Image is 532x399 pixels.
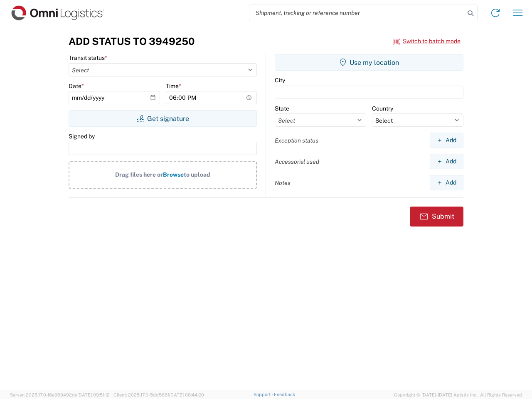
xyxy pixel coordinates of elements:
[393,34,461,48] button: Switch to batch mode
[275,105,289,112] label: State
[69,110,257,127] button: Get signature
[69,133,95,140] label: Signed by
[430,154,463,169] button: Add
[275,179,291,187] label: Notes
[163,171,184,178] span: Browse
[274,392,295,397] a: Feedback
[275,158,319,165] label: Accessorial used
[69,54,107,62] label: Transit status
[184,171,210,178] span: to upload
[169,392,204,397] span: [DATE] 08:44:20
[166,82,181,90] label: Time
[249,5,465,21] input: Shipment, tracking or reference number
[77,392,110,397] span: [DATE] 09:51:12
[430,175,463,190] button: Add
[69,35,195,47] h3: Add Status to 3949250
[372,105,393,112] label: Country
[115,171,163,178] span: Drag files here or
[410,207,463,227] button: Submit
[394,391,522,399] span: Copyright © [DATE]-[DATE] Agistix Inc., All Rights Reserved
[275,54,463,71] button: Use my location
[113,392,204,397] span: Client: 2025.17.0-5dd568f
[275,137,318,144] label: Exception status
[430,133,463,148] button: Add
[10,392,110,397] span: Server: 2025.17.0-16a969492de
[69,82,84,90] label: Date
[275,76,285,84] label: City
[254,392,274,397] a: Support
